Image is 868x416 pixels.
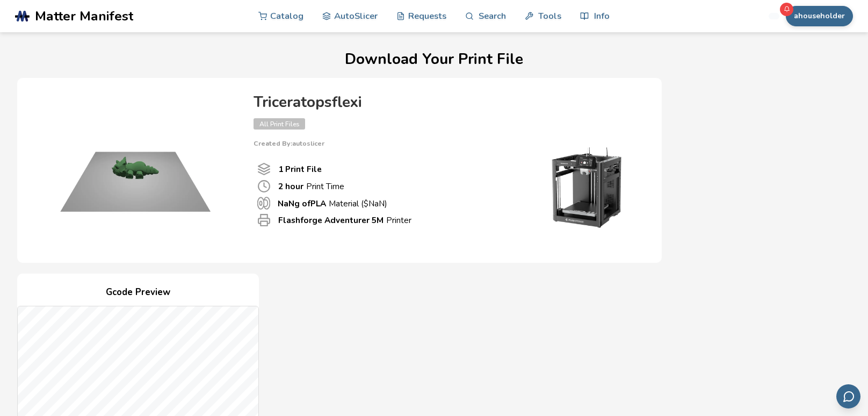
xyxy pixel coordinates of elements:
button: Send feedback via email [836,384,860,408]
span: Matter Manifest [35,9,133,24]
span: Printer [257,213,271,227]
img: Product [28,89,243,250]
h4: Gcode Preview [17,284,259,301]
button: ahouseholder [786,6,853,26]
b: 1 Print File [278,163,322,175]
img: Printer [533,147,640,228]
b: Flashforge Adventurer 5M [278,214,384,226]
span: Material Used [257,197,270,210]
span: Number Of Print files [257,162,271,176]
p: Material ($ NaN ) [278,198,387,209]
h1: Download Your Print File [17,51,850,68]
p: Printer [278,214,411,226]
h4: Triceratopsflexi [254,94,640,111]
p: Print Time [278,181,344,192]
b: 2 hour [278,181,303,192]
b: NaN g of PLA [278,198,326,209]
span: Print Time [257,180,271,193]
p: Created By: autoslicer [254,140,640,147]
span: All Print Files [254,118,305,130]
